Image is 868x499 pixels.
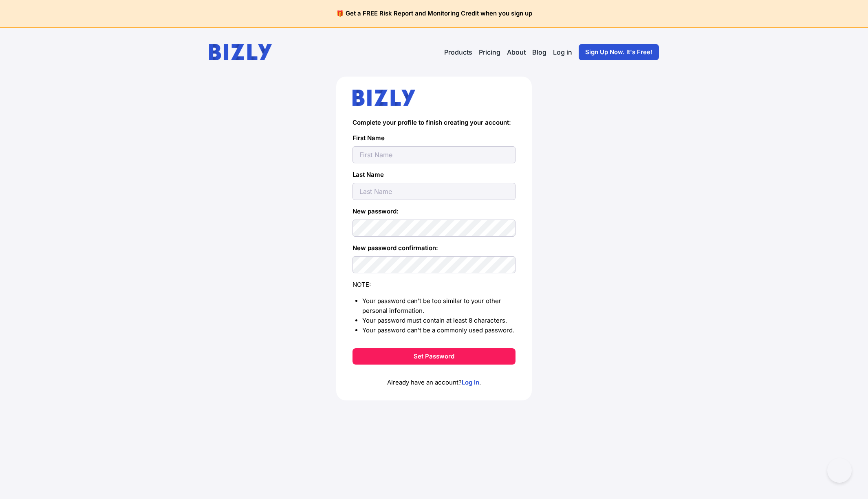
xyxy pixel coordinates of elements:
[462,378,479,386] a: Log In
[352,133,516,143] label: First Name
[352,207,516,216] label: New password:
[352,365,516,387] p: Already have an account? .
[352,280,516,290] div: NOTE:
[352,90,415,106] img: bizly_logo.svg
[352,243,516,253] label: New password confirmation:
[362,316,516,325] li: Your password must contain at least 8 characters.
[10,10,858,18] h4: 🎁 Get a FREE Risk Report and Monitoring Credit when you sign up
[553,47,572,57] a: Log in
[352,146,516,163] input: First Name
[352,348,516,365] button: Set Password
[352,183,516,200] input: Last Name
[532,47,546,57] a: Blog
[362,296,516,316] li: Your password can’t be too similar to your other personal information.
[444,47,472,57] button: Products
[579,44,659,60] a: Sign Up Now. It's Free!
[362,325,516,335] li: Your password can’t be a commonly used password.
[352,119,516,127] h4: Complete your profile to finish creating your account:
[827,458,852,483] iframe: Toggle Customer Support
[352,170,516,180] label: Last Name
[479,47,500,57] a: Pricing
[507,47,526,57] a: About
